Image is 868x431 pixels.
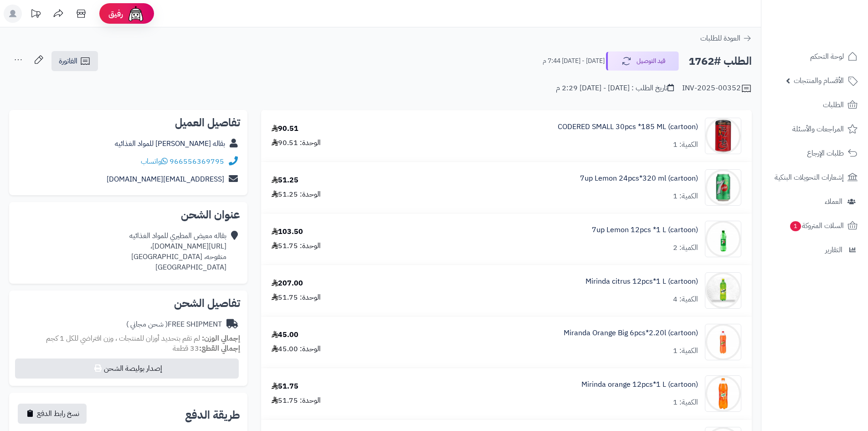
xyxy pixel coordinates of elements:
h2: عنوان الشحن [16,209,240,220]
span: ( شحن مجاني ) [126,319,168,330]
img: 1747574203-8a7d3ffb-4f3f-4704-a106-a98e4bc3-90x90.jpg [705,324,741,360]
div: بقاله معيض المطيري للمواد الغذائيه [URL][DOMAIN_NAME]، منفوحه، [GEOGRAPHIC_DATA] [GEOGRAPHIC_DATA] [129,231,226,272]
div: الكمية: 4 [673,294,698,305]
a: السلات المتروكة1 [767,215,863,237]
a: الفاتورة [51,51,98,71]
span: نسخ رابط الدفع [37,408,79,419]
strong: إجمالي الوزن: [202,333,240,344]
span: طلبات الإرجاع [807,147,844,160]
span: العودة للطلبات [700,33,740,44]
div: تاريخ الطلب : [DATE] - [DATE] 2:29 م [556,83,674,93]
a: الطلبات [767,94,863,116]
div: 207.00 [272,278,303,289]
div: FREE SHIPMENT [126,319,222,330]
button: قيد التوصيل [606,52,679,71]
a: Mirinda orange 12pcs*1 L (cartoon) [581,379,698,390]
span: لوحة التحكم [810,50,844,63]
a: تحديثات المنصة [24,5,47,25]
a: طلبات الإرجاع [767,142,863,164]
div: الوحدة: 51.75 [272,395,321,406]
span: لم تقم بتحديد أوزان للمنتجات ، وزن افتراضي للكل 1 كجم [46,333,200,344]
div: الوحدة: 51.25 [272,189,321,200]
a: المراجعات والأسئلة [767,118,863,140]
a: 966556369795 [169,156,224,167]
div: الوحدة: 45.00 [272,344,321,354]
small: 33 قطعة [173,343,240,354]
img: 1747540828-789ab214-413e-4ccd-b32f-1699f0bc-90x90.jpg [705,221,741,257]
a: العودة للطلبات [700,33,752,44]
a: العملاء [767,191,863,213]
div: الكمية: 1 [673,397,698,408]
a: واتساب [141,156,168,167]
h2: طريقة الدفع [185,410,240,421]
div: الوحدة: 51.75 [272,241,321,251]
img: 1747540602-UsMwFj3WdUIJzISPTZ6ZIXs6lgAaNT6J-90x90.jpg [705,169,741,206]
div: الوحدة: 90.51 [272,138,321,148]
span: الأقسام والمنتجات [794,74,844,87]
div: 51.75 [272,381,298,392]
a: [EMAIL_ADDRESS][DOMAIN_NAME] [107,174,224,185]
img: ai-face.png [127,5,145,23]
div: 90.51 [272,124,298,134]
span: رفيق [108,8,123,19]
a: Miranda Orange Big 6pcs*2.20l (cartoon) [564,328,698,338]
img: 1747566256-XP8G23evkchGmxKUr8YaGb2gsq2hZno4-90x90.jpg [705,272,741,309]
a: CODERED SMALL 30pcs *185 ML (cartoon) [558,122,698,132]
a: بقاله [PERSON_NAME] للمواد الغذائيه [115,138,225,149]
span: الفاتورة [59,56,77,67]
a: 7up Lemon 24pcs*320 ml (cartoon) [580,173,698,184]
a: Mirinda citrus 12pcs*1 L (cartoon) [586,276,698,287]
span: 1 [790,221,801,232]
span: السلات المتروكة [789,219,844,232]
a: إشعارات التحويلات البنكية [767,166,863,188]
a: 7up Lemon 12pcs *1 L (cartoon) [592,225,698,235]
span: الطلبات [823,99,844,111]
h2: الطلب #1762 [688,52,752,71]
div: الكمية: 1 [673,140,698,150]
button: نسخ رابط الدفع [18,404,87,424]
div: الكمية: 1 [673,191,698,202]
div: الكمية: 1 [673,346,698,356]
span: العملاء [825,195,842,208]
a: لوحة التحكم [767,46,863,68]
button: إصدار بوليصة الشحن [15,358,239,379]
img: logo-2.png [806,11,859,30]
div: الكمية: 2 [673,243,698,253]
div: الوحدة: 51.75 [272,292,321,303]
h2: تفاصيل الشحن [16,298,240,309]
div: 45.00 [272,330,298,340]
img: 1747574948-012000802850_1-90x90.jpg [705,375,741,412]
img: 1747536337-61lY7EtfpmL._AC_SL1500-90x90.jpg [705,118,741,154]
div: INV-2025-00352 [682,83,752,94]
a: التقارير [767,239,863,261]
span: التقارير [825,244,842,256]
div: 51.25 [272,175,298,186]
span: إشعارات التحويلات البنكية [775,171,844,184]
span: المراجعات والأسئلة [792,123,844,135]
h2: تفاصيل العميل [16,117,240,128]
small: [DATE] - [DATE] 7:44 م [543,57,605,66]
div: 103.50 [272,227,303,237]
strong: إجمالي القطع: [199,343,240,354]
